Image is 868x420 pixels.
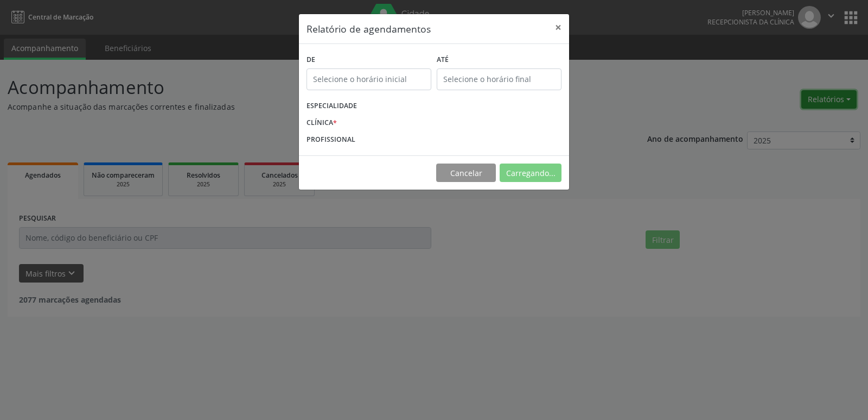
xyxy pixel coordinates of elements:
input: Selecione o horário inicial [307,68,431,90]
label: CLÍNICA [307,115,337,131]
h5: Relatório de agendamentos [307,22,431,36]
label: ATÉ [437,52,561,68]
label: PROFISSIONAL [307,131,355,148]
label: ESPECIALIDADE [307,98,357,115]
button: Carregando... [500,164,561,182]
label: De [307,52,431,68]
button: Close [547,14,569,41]
button: Cancelar [436,164,496,182]
input: Selecione o horário final [437,68,561,90]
